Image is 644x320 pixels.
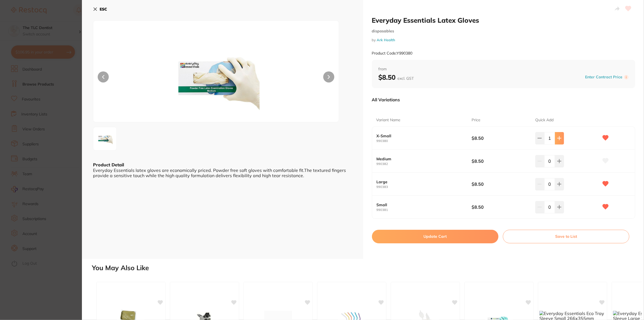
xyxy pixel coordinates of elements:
img: Zw [142,35,289,122]
b: Small [377,203,462,207]
h2: Everyday Essentials Latex Gloves [372,16,635,24]
b: Product Detail [93,162,124,167]
b: $8.50 [472,181,529,187]
small: Product Code: Y990380 [372,51,413,56]
b: $8.50 [379,73,414,81]
span: excl. GST [398,76,414,81]
button: Enter Contract Price [583,74,624,80]
b: ESC [100,7,107,12]
small: by [372,38,635,42]
button: Update Cart [372,230,498,243]
small: disposables [372,29,635,33]
p: Variant Name [376,117,401,123]
small: 990382 [377,162,472,166]
div: Everyday Essentials latex gloves are economically priced. Powder free soft gloves with comfortabl... [93,168,352,178]
small: 990383 [377,185,472,189]
p: Quick Add [535,117,554,123]
small: 990381 [377,208,472,212]
button: ESC [93,4,107,14]
label: i [624,75,629,79]
b: X-Small [377,134,462,138]
small: 990380 [377,139,472,143]
p: Price [472,117,480,123]
p: All Variations [372,97,400,102]
span: from [379,66,629,72]
button: Save to List [503,230,629,243]
b: Medium [377,157,462,161]
b: $8.50 [472,204,529,210]
b: $8.50 [472,158,529,164]
img: Zw [95,129,115,149]
a: Ark Health [377,38,395,42]
b: Large [377,180,462,184]
b: $8.50 [472,135,529,141]
h2: You May Also Like [92,264,642,272]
